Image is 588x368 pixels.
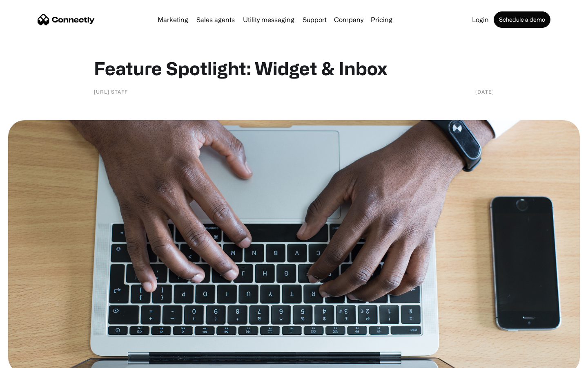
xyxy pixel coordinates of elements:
a: Support [299,16,330,23]
a: Login [469,16,492,23]
div: Company [334,14,363,25]
a: Marketing [154,16,192,23]
div: [DATE] [475,88,494,96]
h1: Feature Spotlight: Widget & Inbox [94,57,494,79]
aside: Language selected: English [8,354,49,365]
ul: Language list [16,354,49,365]
a: Sales agents [193,16,238,23]
a: Schedule a demo [494,11,550,28]
a: Pricing [367,16,396,23]
a: Utility messaging [240,16,298,23]
div: [URL] staff [94,88,128,96]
